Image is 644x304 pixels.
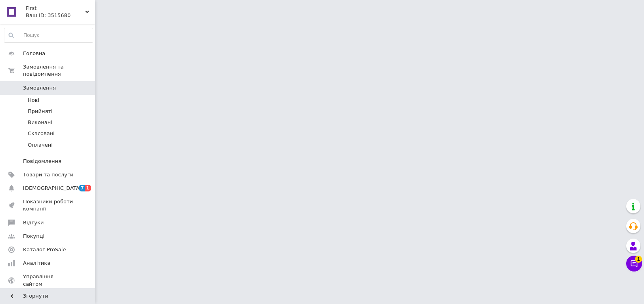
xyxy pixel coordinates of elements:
span: 1 [85,185,91,191]
button: Чат з покупцем1 [626,256,642,271]
span: Відгуки [23,219,44,226]
span: Товари та послуги [23,171,73,178]
span: Виконані [28,119,52,126]
span: Замовлення та повідомлення [23,63,95,78]
span: Прийняті [28,108,52,115]
span: Головна [23,50,45,57]
div: Ваш ID: 3515680 [26,12,95,19]
span: Оплачені [28,141,53,149]
span: First [26,5,85,12]
span: Аналітика [23,260,50,267]
span: Показники роботи компанії [23,198,73,212]
span: Нові [28,97,39,104]
input: Пошук [4,28,93,42]
span: Замовлення [23,84,56,92]
span: Управління сайтом [23,273,73,287]
span: Скасовані [28,130,55,137]
span: 1 [635,254,642,262]
span: Повідомлення [23,158,61,165]
span: Покупці [23,233,44,240]
span: Каталог ProSale [23,246,66,253]
span: [DEMOGRAPHIC_DATA] [23,185,82,192]
span: 7 [79,185,85,191]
